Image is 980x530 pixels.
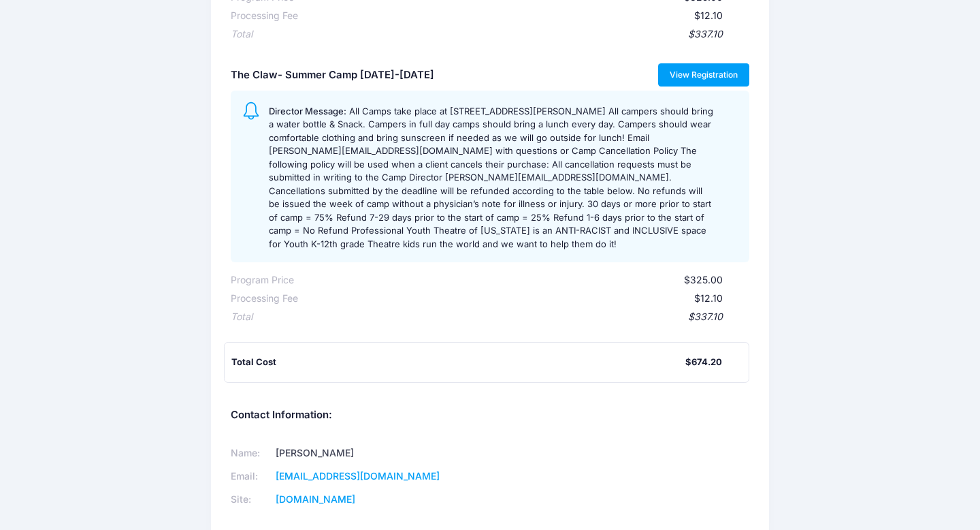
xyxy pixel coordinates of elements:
div: Program Price [231,273,294,287]
td: Email: [231,465,271,488]
a: [EMAIL_ADDRESS][DOMAIN_NAME] [276,470,440,482]
div: Total Cost [231,356,685,369]
span: All Camps take place at [STREET_ADDRESS][PERSON_NAME] All campers should bring a water bottle & S... [269,106,713,249]
a: [DOMAIN_NAME] [276,493,355,505]
div: $337.10 [252,27,723,42]
div: $12.10 [298,292,723,306]
td: Name: [231,442,271,465]
div: Processing Fee [231,292,298,306]
a: View Registration [658,63,750,87]
div: $12.10 [298,9,723,23]
div: Total [231,310,252,324]
div: $337.10 [252,310,723,324]
div: Total [231,27,252,42]
div: $674.20 [685,356,722,369]
td: Site: [231,488,271,511]
td: [PERSON_NAME] [271,442,472,465]
span: $325.00 [684,274,723,285]
div: Processing Fee [231,9,298,23]
h5: The Claw- Summer Camp [DATE]-[DATE] [231,69,434,82]
span: Director Message: [269,106,346,116]
h5: Contact Information: [231,409,749,422]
